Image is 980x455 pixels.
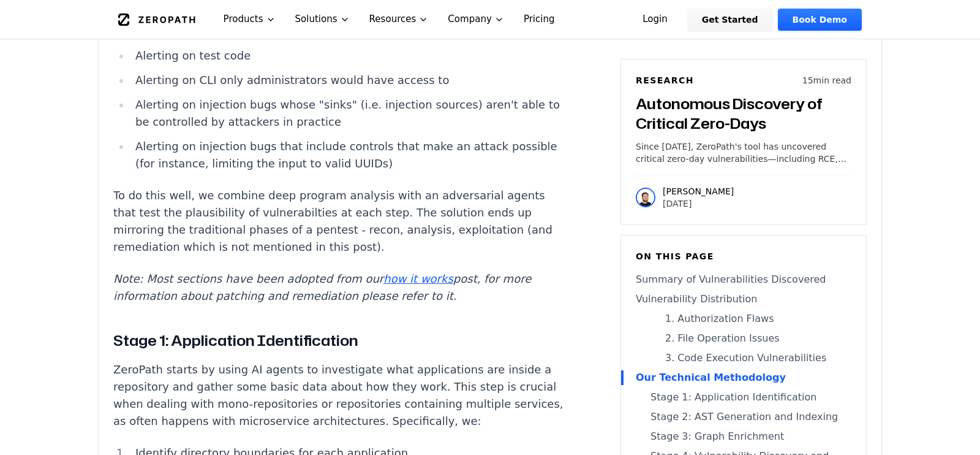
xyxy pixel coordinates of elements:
p: To do this well, we combine deep program analysis with an adversarial agents that test the plausi... [113,187,569,256]
li: Alerting on injection bugs whose "sinks" (i.e. injection sources) aren't able to be controlled by... [130,96,569,131]
a: 3. Code Execution Vulnerabilities [636,351,851,365]
a: Stage 3: Graph Enrichment [636,429,851,444]
p: 15 min read [802,74,851,86]
a: Book Demo [778,9,862,31]
a: 1. Authorization Flaws [636,312,851,326]
a: 2. File Operation Issues [636,331,851,346]
h6: Research [636,74,694,86]
p: ZeroPath starts by using AI agents to investigate what applications are inside a repository and g... [113,361,569,430]
a: Stage 2: AST Generation and Indexing [636,410,851,424]
h3: Autonomous Discovery of Critical Zero-Days [636,94,851,133]
a: Login [628,9,682,31]
li: Alerting on test code [130,47,569,64]
li: Alerting on injection bugs that include controls that make an attack possible (for instance, limi... [130,138,569,172]
img: Raphael Karger [636,188,655,207]
p: [PERSON_NAME] [663,185,734,197]
em: Note: Most sections have been adopted from our post, for more information about patching and reme... [113,272,531,302]
h3: Stage 1: Application Identification [113,329,569,351]
a: Stage 1: Application Identification [636,390,851,405]
a: Get Started [687,9,773,31]
a: Our Technical Methodology [636,370,851,385]
a: Vulnerability Distribution [636,292,851,307]
a: Summary of Vulnerabilities Discovered [636,272,851,287]
h6: On this page [636,250,851,262]
p: [DATE] [663,197,734,210]
a: how it works [383,272,453,285]
p: Since [DATE], ZeroPath's tool has uncovered critical zero-day vulnerabilities—including RCE, auth... [636,140,851,165]
li: Alerting on CLI only administrators would have access to [130,72,569,89]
